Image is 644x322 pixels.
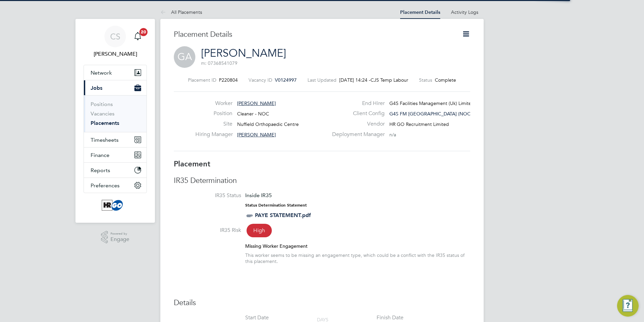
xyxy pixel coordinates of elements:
[389,132,396,138] span: n/a
[188,77,216,83] label: Placement ID
[245,314,269,321] div: Start Date
[110,237,129,242] span: Engage
[84,178,147,193] button: Preferences
[91,101,113,107] a: Positions
[377,314,404,321] div: Finish Date
[389,121,449,127] span: HR GO Recruitment Limited
[400,9,440,15] a: Placement Details
[245,203,307,208] strong: Status Determination Statement
[451,9,478,15] a: Activity Logs
[174,298,470,308] h3: Details
[389,100,474,106] span: G4S Facilities Management (Uk) Limited
[174,227,241,234] label: IR35 Risk
[91,70,112,76] span: Network
[84,163,147,178] button: Reports
[131,26,144,47] a: 20
[247,224,272,237] span: High
[84,200,147,211] a: Go to home page
[237,121,299,127] span: Nuffield Orthopaedic Centre
[84,50,147,58] span: Crina Sacalos
[84,26,147,58] a: CS[PERSON_NAME]
[84,80,147,95] button: Jobs
[110,32,120,41] span: CS
[419,77,432,83] label: Status
[389,111,501,117] span: G4S FM [GEOGRAPHIC_DATA] (NOC) - Operational
[195,131,232,138] label: Hiring Manager
[110,231,129,237] span: Powered by
[275,77,297,83] span: V0124997
[201,60,237,66] span: m: 07368541079
[328,110,385,117] label: Client Config
[328,131,385,138] label: Deployment Manager
[174,192,241,199] label: IR35 Status
[249,77,272,83] label: Vacancy ID
[84,132,147,147] button: Timesheets
[339,77,371,83] span: [DATE] 14:24 -
[308,77,336,83] label: Last Updated
[328,120,385,128] label: Vendor
[195,100,232,107] label: Worker
[91,152,109,158] span: Finance
[435,77,456,83] span: Complete
[245,252,470,264] div: This worker seems to be missing an engagement type, which could be a conflict with the IR35 statu...
[84,95,147,132] div: Jobs
[237,100,276,106] span: [PERSON_NAME]
[91,137,119,143] span: Timesheets
[201,47,286,60] a: [PERSON_NAME]
[91,120,119,126] a: Placements
[195,110,232,117] label: Position
[174,46,195,68] span: GA
[91,182,120,189] span: Preferences
[101,231,130,244] a: Powered byEngage
[237,132,276,138] span: [PERSON_NAME]
[617,295,639,317] button: Engage Resource Center
[237,111,269,117] span: Cleaner - NOC
[174,30,452,39] h3: Placement Details
[328,100,385,107] label: End Hirer
[219,77,238,83] span: P220804
[139,28,148,36] span: 20
[91,110,115,117] a: Vacancies
[255,212,311,218] a: PAYE STATEMENT.pdf
[84,65,147,80] button: Network
[160,9,202,15] a: All Placements
[102,200,129,211] img: hrgoplc-logo-retina.png
[84,147,147,162] button: Finance
[91,85,102,91] span: Jobs
[245,243,470,249] div: Missing Worker Engagement
[91,167,110,173] span: Reports
[174,159,211,168] b: Placement
[245,192,272,198] span: Inside IR35
[195,120,232,128] label: Site
[75,19,155,223] nav: Main navigation
[174,176,470,186] h3: IR35 Determination
[371,77,408,83] span: CJS Temp Labour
